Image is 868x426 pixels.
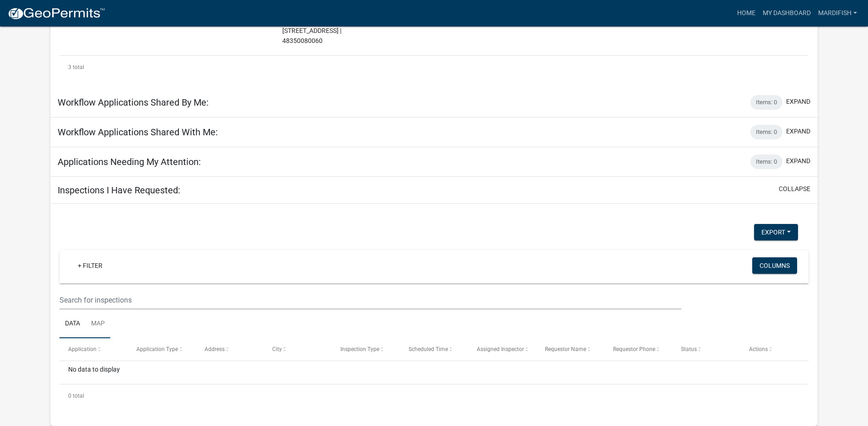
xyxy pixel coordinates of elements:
[59,291,681,309] input: Search for inspections
[400,338,468,360] datatable-header-cell: Scheduled Time
[282,16,354,45] span: HILDRETH, MARSHALL (Deed) | 902 W CLINTON AVE | 48350080060
[272,346,282,352] span: City
[786,127,810,136] button: expand
[752,257,797,274] button: Columns
[58,185,180,196] h5: Inspections I Have Requested:
[779,184,810,194] button: collapse
[786,156,810,166] button: expand
[58,156,201,167] h5: Applications Needing My Attention:
[59,338,128,360] datatable-header-cell: Application
[786,97,810,106] button: expand
[58,97,209,108] h5: Workflow Applications Shared By Me:
[59,384,809,407] div: 0 total
[477,346,524,352] span: Assigned Inspector
[545,346,586,352] span: Requestor Name
[750,125,782,139] div: Items: 0
[754,224,798,240] button: Export
[86,309,110,339] a: Map
[58,127,218,138] h5: Workflow Applications Shared With Me:
[749,346,768,352] span: Actions
[672,338,740,360] datatable-header-cell: Status
[340,346,379,352] span: Inspection Type
[332,338,400,360] datatable-header-cell: Inspection Type
[195,338,264,360] datatable-header-cell: Address
[50,204,818,426] div: collapse
[264,338,332,360] datatable-header-cell: City
[536,338,604,360] datatable-header-cell: Requestor Name
[613,346,655,352] span: Requestor Phone
[68,346,97,352] span: Application
[205,346,225,352] span: Address
[733,5,759,22] a: Home
[814,5,861,22] a: Mardifish
[128,338,196,360] datatable-header-cell: Application Type
[750,95,782,110] div: Items: 0
[604,338,672,360] datatable-header-cell: Requestor Phone
[59,361,809,384] div: No data to display
[59,309,86,339] a: Data
[59,56,809,79] div: 3 total
[468,338,536,360] datatable-header-cell: Assigned Inspector
[136,346,178,352] span: Application Type
[681,346,697,352] span: Status
[70,257,110,274] a: + Filter
[750,154,782,169] div: Items: 0
[759,5,814,22] a: My Dashboard
[740,338,809,360] datatable-header-cell: Actions
[409,346,448,352] span: Scheduled Time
